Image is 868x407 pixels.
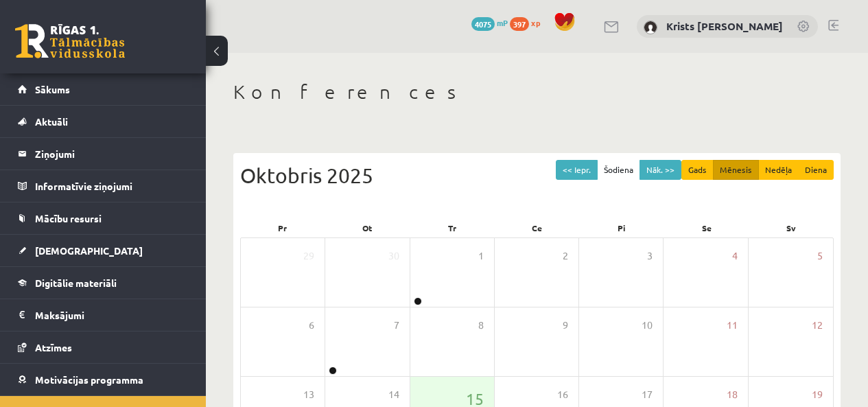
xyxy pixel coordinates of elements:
button: Šodiena [597,160,640,180]
span: 3 [647,248,653,264]
span: Aktuāli [35,115,68,128]
legend: Maksājumi [35,299,189,331]
span: 9 [563,318,568,333]
span: Atzīmes [35,341,72,353]
button: Nāk. >> [640,160,681,180]
span: 5 [817,248,823,264]
span: 1 [478,248,484,264]
span: Digitālie materiāli [35,277,117,289]
span: Mācību resursi [35,212,102,224]
a: Sākums [18,73,189,105]
div: Se [664,218,749,237]
span: mP [497,17,508,28]
span: 12 [812,318,823,333]
div: Tr [410,218,495,237]
a: Mācību resursi [18,202,189,234]
span: 397 [510,17,529,31]
span: 7 [394,318,399,333]
span: Sākums [35,83,70,95]
span: 29 [303,248,314,264]
button: << Iepr. [556,160,598,180]
span: [DEMOGRAPHIC_DATA] [35,244,143,257]
img: Krists Andrejs Zeile [644,21,657,34]
span: xp [531,17,540,28]
a: Maksājumi [18,299,189,331]
span: 10 [642,318,653,333]
span: 13 [303,387,314,402]
span: 17 [642,387,653,402]
span: 4075 [471,17,495,31]
span: 8 [478,318,484,333]
a: [DEMOGRAPHIC_DATA] [18,235,189,266]
a: Motivācijas programma [18,364,189,395]
legend: Informatīvie ziņojumi [35,170,189,202]
a: 4075 mP [471,17,508,28]
a: Rīgas 1. Tālmācības vidusskola [15,24,125,58]
button: Diena [798,160,834,180]
button: Mēnesis [713,160,759,180]
div: Ot [325,218,410,237]
span: 19 [812,387,823,402]
div: Sv [749,218,834,237]
a: Krists [PERSON_NAME] [666,19,783,33]
span: 18 [727,387,738,402]
a: Informatīvie ziņojumi [18,170,189,202]
legend: Ziņojumi [35,138,189,170]
button: Gads [681,160,714,180]
span: 2 [563,248,568,264]
div: Pi [579,218,664,237]
span: 16 [557,387,568,402]
span: 30 [388,248,399,264]
a: 397 xp [510,17,547,28]
a: Atzīmes [18,332,189,363]
div: Oktobris 2025 [240,160,834,191]
span: 14 [388,387,399,402]
button: Nedēļa [758,160,799,180]
div: Ce [495,218,580,237]
span: 11 [727,318,738,333]
h1: Konferences [233,80,841,104]
span: Motivācijas programma [35,373,143,386]
a: Ziņojumi [18,138,189,170]
span: 6 [309,318,314,333]
a: Digitālie materiāli [18,267,189,299]
a: Aktuāli [18,106,189,137]
span: 4 [732,248,738,264]
div: Pr [240,218,325,237]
